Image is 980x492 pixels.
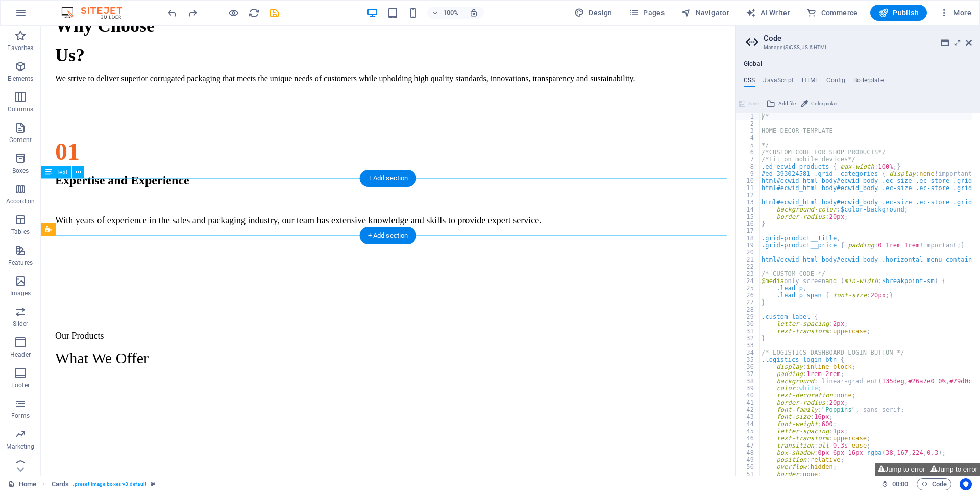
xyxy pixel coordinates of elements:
[939,8,971,18] span: More
[52,478,155,490] nav: breadcrumb
[9,136,32,144] p: Content
[736,356,761,363] div: 35
[736,242,761,249] div: 19
[8,478,36,490] a: Click to cancel selection. Double-click to open Pages
[736,249,761,256] div: 20
[469,8,478,17] i: On resize automatically adjust zoom level to fit chosen device.
[8,105,33,113] p: Columns
[736,428,761,435] div: 45
[166,7,178,19] i: Undo: Duplicate elements (Ctrl+Z)
[736,256,761,263] div: 21
[736,363,761,370] div: 36
[878,8,919,18] span: Publish
[248,7,260,19] button: reload
[268,7,280,19] button: save
[151,481,155,487] i: This element is a customizable preset
[11,228,30,236] p: Tables
[227,7,239,19] button: Click here to leave preview mode and continue editing
[59,7,135,19] img: Editor Logo
[166,7,178,19] button: undo
[736,370,761,378] div: 37
[248,7,260,19] i: Reload page
[736,327,761,335] div: 31
[765,98,797,110] button: Add file
[736,378,761,385] div: 38
[811,98,838,110] span: Color picker
[921,478,947,490] span: Code
[928,463,980,476] button: Jump to error
[736,442,761,449] div: 47
[186,7,199,19] button: redo
[744,77,755,88] h4: CSS
[736,213,761,220] div: 15
[935,5,975,21] button: More
[736,163,761,170] div: 8
[73,478,146,490] span: . preset-image-boxes-v3-default
[826,77,845,88] h4: Config
[360,170,416,187] div: + Add section
[778,98,796,110] span: Add file
[736,420,761,428] div: 44
[6,442,34,451] p: Marketing
[870,5,927,21] button: Publish
[268,7,280,19] i: Save (Ctrl+S)
[677,5,733,21] button: Navigator
[736,313,761,320] div: 29
[764,34,972,43] h2: Code
[806,8,858,18] span: Commerce
[8,259,33,267] p: Features
[736,349,761,356] div: 34
[736,342,761,349] div: 33
[736,385,761,392] div: 39
[736,270,761,277] div: 23
[742,5,794,21] button: AI Writer
[802,77,819,88] h4: HTML
[736,120,761,127] div: 2
[899,480,901,488] span: :
[443,7,459,19] h6: 100%
[736,463,761,471] div: 50
[736,206,761,213] div: 14
[574,8,612,18] span: Design
[736,299,761,306] div: 27
[736,192,761,199] div: 12
[736,449,761,456] div: 48
[736,235,761,242] div: 18
[736,149,761,156] div: 6
[736,127,761,134] div: 3
[736,292,761,299] div: 26
[736,184,761,192] div: 11
[799,98,839,110] button: Color picker
[802,5,862,21] button: Commerce
[736,406,761,413] div: 42
[736,199,761,206] div: 13
[7,44,33,52] p: Favorites
[736,142,761,149] div: 5
[736,285,761,292] div: 25
[625,5,669,21] button: Pages
[187,7,199,19] i: Redo: Move elements (Ctrl+Y, ⌘+Y)
[427,7,463,19] button: 100%
[736,413,761,420] div: 43
[10,289,31,297] p: Images
[746,8,790,18] span: AI Writer
[13,320,29,328] p: Slider
[875,463,927,476] button: Jump to error
[960,478,972,490] button: Usercentrics
[56,169,67,175] span: Text
[881,478,909,490] h6: Session time
[763,77,793,88] h4: JavaScript
[736,335,761,342] div: 32
[11,412,30,420] p: Forms
[10,350,31,359] p: Header
[736,113,761,120] div: 1
[736,320,761,327] div: 30
[736,263,761,270] div: 22
[736,456,761,463] div: 49
[736,220,761,227] div: 16
[736,156,761,163] div: 7
[736,392,761,399] div: 40
[736,435,761,442] div: 46
[736,399,761,406] div: 41
[736,306,761,313] div: 28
